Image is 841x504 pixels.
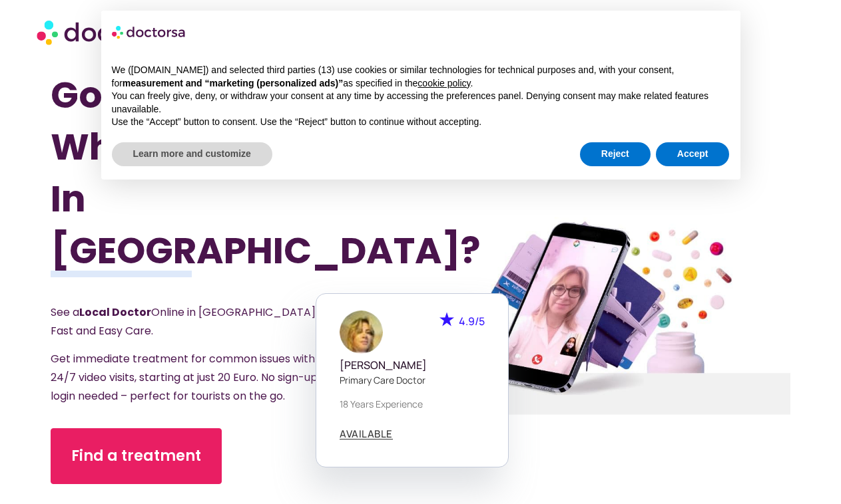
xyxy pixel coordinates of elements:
a: AVAILABLE [340,429,393,440]
span: Find a treatment [71,445,201,467]
button: Reject [580,142,651,166]
p: Use the “Accept” button to consent. Use the “Reject” button to continue without accepting. [112,116,730,129]
span: Get immediate treatment for common issues with 24/7 video visits, starting at just 20 Euro. No si... [51,351,332,404]
p: You can freely give, deny, or withdraw your consent at any time by accessing the preferences pane... [112,90,730,116]
p: Primary care doctor [340,373,485,387]
strong: measurement and “marketing (personalized ads)” [123,78,343,88]
img: logo [112,21,186,43]
button: Learn more and customize [112,142,272,166]
span: AVAILABLE [340,429,393,439]
p: We ([DOMAIN_NAME]) and selected third parties (13) use cookies or similar technologies for techni... [112,64,730,90]
button: Accept [656,142,730,166]
a: cookie policy [418,78,470,88]
h1: Got Sick While Traveling In [GEOGRAPHIC_DATA]? [51,69,365,277]
a: Find a treatment [51,428,222,484]
span: See a Online in [GEOGRAPHIC_DATA] – Fast and Easy Care. [51,305,325,338]
h5: [PERSON_NAME] [340,359,485,372]
span: 4.9/5 [459,314,485,328]
strong: Local Doctor [79,305,151,320]
p: 18 years experience [340,397,485,411]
